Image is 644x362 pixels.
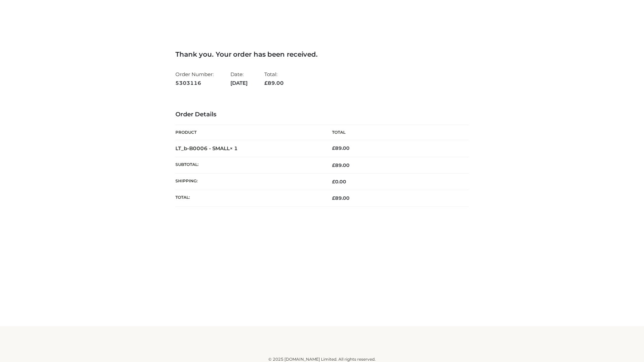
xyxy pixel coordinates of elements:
[332,162,350,168] span: 89.00
[322,125,469,140] th: Total
[175,79,214,87] strong: 5303116
[264,68,284,89] li: Total:
[264,80,268,86] span: £
[175,50,469,58] h3: Thank you. Your order has been received.
[175,174,322,190] th: Shipping:
[175,145,238,152] strong: LT_b-B0006 - SMALL
[332,145,350,151] bdi: 89.00
[175,125,322,140] th: Product
[175,190,322,206] th: Total:
[332,195,350,201] span: 89.00
[175,68,214,89] li: Order Number:
[332,179,335,185] span: £
[175,111,469,118] h3: Order Details
[175,157,322,173] th: Subtotal:
[332,195,335,201] span: £
[230,145,238,152] strong: × 1
[230,79,248,87] strong: [DATE]
[264,80,284,86] span: 89.00
[332,162,335,168] span: £
[230,68,248,89] li: Date:
[332,145,335,151] span: £
[332,179,346,185] bdi: 0.00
